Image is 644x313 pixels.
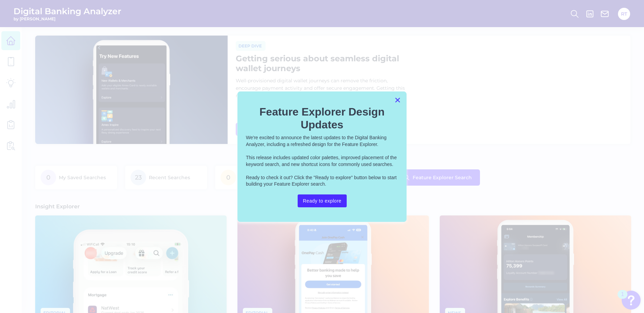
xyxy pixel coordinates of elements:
[246,174,398,188] p: Ready to check it out? Click the "Ready to explore" button below to start building your Feature E...
[246,105,398,131] h2: Feature Explorer Design Updates
[298,194,347,207] button: Ready to explore
[246,154,398,168] p: This release includes updated color palettes, improved placement of the keyword search, and new s...
[246,134,398,148] p: We're excited to announce the latest updates to the Digital Banking Analyzer, including a refresh...
[394,95,401,105] button: Close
